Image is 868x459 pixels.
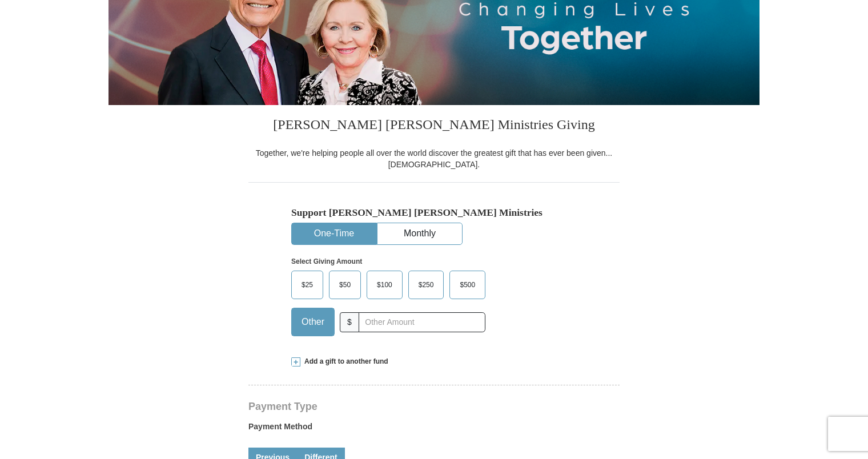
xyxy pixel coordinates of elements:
[291,257,362,265] strong: Select Giving Amount
[248,402,620,411] h4: Payment Type
[371,276,398,293] span: $100
[291,207,577,219] h5: Support [PERSON_NAME] [PERSON_NAME] Ministries
[454,276,481,293] span: $500
[248,421,620,438] label: Payment Method
[413,276,440,293] span: $250
[333,276,356,293] span: $50
[248,147,620,170] div: Together, we're helping people all over the world discover the greatest gift that has ever been g...
[248,105,620,147] h3: [PERSON_NAME] [PERSON_NAME] Ministries Giving
[292,223,376,244] button: One-Time
[300,357,388,367] span: Add a gift to another fund
[377,223,462,244] button: Monthly
[359,312,485,332] input: Other Amount
[296,313,330,331] span: Other
[340,312,359,332] span: $
[296,276,319,293] span: $25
